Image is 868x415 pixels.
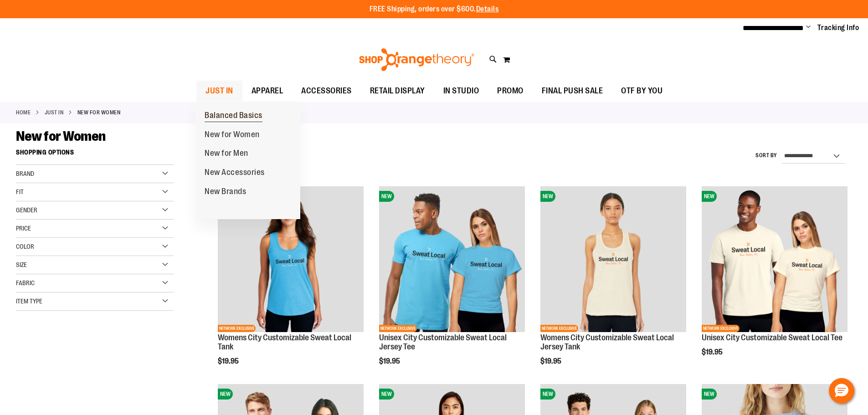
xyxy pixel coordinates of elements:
[702,333,842,342] a: Unisex City Customizable Sweat Local Tee
[358,48,476,71] img: Shop Orangetheory
[195,163,274,182] a: New Accessories
[16,144,174,165] strong: Shopping Options
[195,125,269,144] a: New for Women
[540,389,555,400] span: NEW
[361,81,434,102] a: RETAIL DISPLAY
[370,4,499,15] p: FREE Shipping, orders over $600.
[370,81,425,101] span: RETAIL DISPLAY
[443,81,479,101] span: IN STUDIO
[301,81,352,101] span: ACCESSORIES
[702,186,847,333] a: Image of Unisex City Customizable Very Important TeeNEWNETWORK EXCLUSIVE
[379,191,394,202] span: NEW
[292,81,361,102] a: ACCESSORIES
[218,333,351,351] a: Womens City Customizable Sweat Local Tank
[45,108,64,117] a: JUST IN
[542,81,603,101] span: FINAL PUSH SALE
[697,182,852,379] div: product
[702,191,717,202] span: NEW
[16,297,42,305] span: Item Type
[379,357,401,365] span: $19.95
[196,81,242,101] a: JUST IN
[379,186,525,333] a: Unisex City Customizable Fine Jersey TeeNEWNETWORK EXCLUSIVE
[218,357,240,365] span: $19.95
[540,191,555,202] span: NEW
[16,225,31,232] span: Price
[379,333,507,351] a: Unisex City Customizable Sweat Local Jersey Tee
[205,130,260,141] span: New for Women
[497,81,524,101] span: PROMO
[379,325,417,332] span: NETWORK EXCLUSIVE
[621,81,663,101] span: OTF BY YOU
[540,186,686,332] img: City Customizable Jersey Racerback Tank
[375,182,529,388] div: product
[218,389,233,400] span: NEW
[755,152,777,159] label: Sort By
[540,333,674,351] a: Womens City Customizable Sweat Local Jersey Tank
[16,188,24,195] span: Fit
[195,182,255,201] a: New Brands
[242,81,293,102] a: APPAREL
[205,149,248,160] span: New for Men
[16,206,37,214] span: Gender
[488,81,533,102] a: PROMO
[195,144,257,163] a: New for Men
[205,111,262,122] span: Balanced Basics
[540,325,578,332] span: NETWORK EXCLUSIVE
[205,187,246,198] span: New Brands
[829,378,854,404] button: Hello, have a question? Let’s chat.
[702,325,740,332] span: NETWORK EXCLUSIVE
[16,279,35,287] span: Fabric
[218,186,364,332] img: City Customizable Perfect Racerback Tank
[702,348,724,356] span: $19.95
[77,108,121,117] strong: New for Women
[533,81,612,102] a: FINAL PUSH SALE
[817,23,859,33] a: Tracking Info
[806,23,811,32] button: Account menu
[536,182,691,388] div: product
[476,5,499,13] a: Details
[252,81,283,101] span: APPAREL
[16,128,106,144] span: New for Women
[540,357,563,365] span: $19.95
[16,108,31,117] a: Home
[702,186,847,332] img: Image of Unisex City Customizable Very Important Tee
[16,261,27,268] span: Size
[16,170,34,177] span: Brand
[195,106,272,125] a: Balanced Basics
[379,389,394,400] span: NEW
[540,186,686,333] a: City Customizable Jersey Racerback TankNEWNETWORK EXCLUSIVE
[213,182,368,388] div: product
[434,81,488,102] a: IN STUDIO
[379,186,525,332] img: Unisex City Customizable Fine Jersey Tee
[16,243,34,250] span: Color
[205,168,265,179] span: New Accessories
[195,102,300,220] ul: JUST IN
[612,81,672,102] a: OTF BY YOU
[218,325,256,332] span: NETWORK EXCLUSIVE
[205,81,233,101] span: JUST IN
[702,389,717,400] span: NEW
[218,186,364,333] a: City Customizable Perfect Racerback TankNEWNETWORK EXCLUSIVE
